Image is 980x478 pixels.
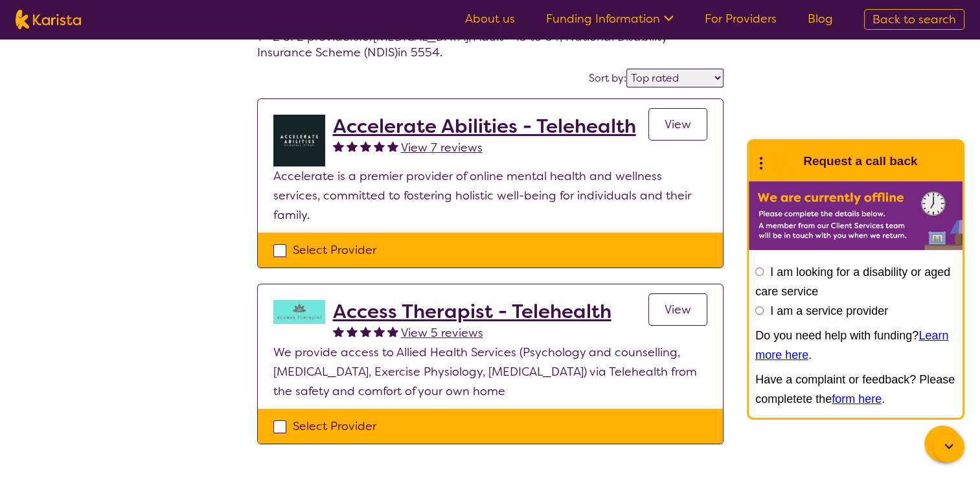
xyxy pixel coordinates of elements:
[387,326,398,337] img: fullstar
[273,166,707,225] p: Accelerate is a premier provider of online mental health and wellness services, committed to fost...
[665,302,691,317] span: View
[360,141,371,152] img: fullstar
[333,115,636,138] a: Accelerate Abilities - Telehealth
[374,141,385,152] img: fullstar
[755,266,950,298] label: I am looking for a disability or aged care service
[864,9,964,30] a: Back to search
[755,370,956,409] p: Have a complaint or feedback? Please completete the .
[924,426,961,462] button: Channel Menu
[333,326,344,337] img: fullstar
[333,300,611,323] a: Access Therapist - Telehealth
[665,117,691,132] span: View
[465,11,515,27] a: About us
[769,148,795,174] img: Karista
[273,115,325,166] img: byb1jkvtmcu0ftjdkjvo.png
[273,300,325,324] img: hzy3j6chfzohyvwdpojv.png
[872,12,956,27] span: Back to search
[360,326,371,337] img: fullstar
[648,108,707,141] a: View
[273,343,707,401] p: We provide access to Allied Health Services (Psychology and counselling, [MEDICAL_DATA], Exercise...
[770,304,888,317] label: I am a service provider
[401,323,483,343] a: View 5 reviews
[347,326,358,337] img: fullstar
[705,11,777,27] a: For Providers
[808,11,833,27] a: Blog
[347,141,358,152] img: fullstar
[546,11,674,27] a: Funding Information
[648,293,707,326] a: View
[401,140,483,155] span: View 7 reviews
[333,141,344,152] img: fullstar
[401,138,483,157] a: View 7 reviews
[16,10,81,29] img: Karista logo
[589,71,626,85] label: Sort by:
[803,152,917,171] h1: Request a call back
[387,141,398,152] img: fullstar
[832,393,882,405] a: form here
[401,325,483,341] span: View 5 reviews
[755,326,956,365] p: Do you need help with funding? .
[374,326,385,337] img: fullstar
[749,181,963,250] img: Karista offline chat form to request call back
